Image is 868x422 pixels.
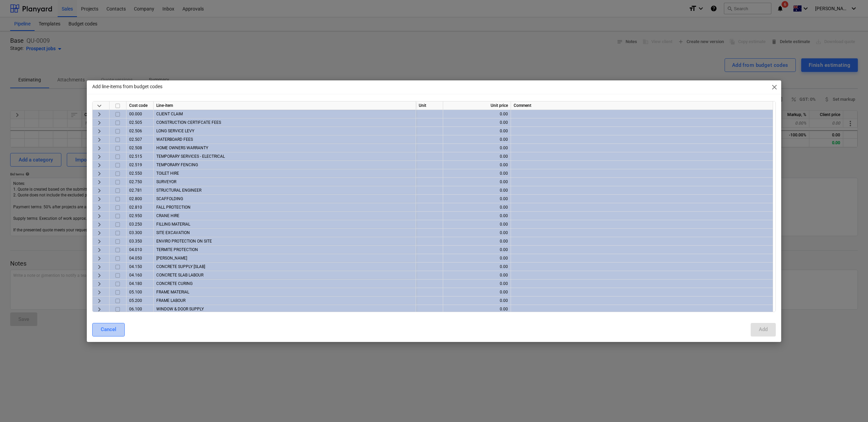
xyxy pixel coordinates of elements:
div: STRUCTURAL ENGINEER [154,186,416,195]
span: keyboard_arrow_right [95,127,103,135]
span: keyboard_arrow_right [95,246,103,254]
span: keyboard_arrow_right [95,203,103,211]
div: CONCRETE SUPPLY [SLAB] [154,263,416,271]
span: keyboard_arrow_right [95,296,103,305]
div: TOILET HIRE [154,169,416,178]
div: 02.507 [126,135,154,144]
span: keyboard_arrow_right [95,118,103,127]
div: WINDOW & DOOR SUPPLY [154,305,416,313]
span: keyboard_arrow_right [95,237,103,245]
div: 0.00 [446,263,508,271]
div: Comment [511,101,773,110]
div: SITE EXCAVATION [154,229,416,237]
div: Cost code [126,101,154,110]
div: 02.781 [126,186,154,195]
button: Cancel [92,323,125,337]
div: 04.050 [126,254,154,263]
div: 02.506 [126,127,154,135]
div: Unit [416,101,443,110]
span: keyboard_arrow_right [95,288,103,296]
iframe: Chat Widget [834,389,868,422]
div: 03.350 [126,237,154,246]
div: 0.00 [446,280,508,288]
div: 02.550 [126,169,154,178]
div: FALL PROTECTION [154,203,416,212]
div: FRAME MATERIAL [154,288,416,296]
div: 0.00 [446,144,508,152]
span: keyboard_arrow_right [95,305,103,313]
div: TEMPORARY SERVICES - ELECTRICAL [154,152,416,161]
div: 02.750 [126,178,154,186]
p: Add line-items from budget codes [92,83,162,90]
div: 聊天小组件 [834,389,868,422]
div: 02.800 [126,195,154,203]
span: keyboard_arrow_right [95,152,103,160]
div: 0.00 [446,152,508,161]
span: keyboard_arrow_right [95,110,103,118]
div: 06.100 [126,305,154,313]
div: 02.519 [126,161,154,169]
div: 0.00 [446,220,508,229]
div: 0.00 [446,237,508,246]
div: 0.00 [446,110,508,118]
div: 0.00 [446,127,508,135]
div: SURVEYOR [154,178,416,186]
span: keyboard_arrow_right [95,271,103,279]
span: keyboard_arrow_right [95,229,103,237]
div: 04.010 [126,246,154,254]
div: 04.160 [126,271,154,280]
span: keyboard_arrow_right [95,161,103,169]
div: 0.00 [446,178,508,186]
div: CONCRETE SLAB LABOUR [154,271,416,280]
div: CRANE HIRE [154,212,416,220]
div: 0.00 [446,169,508,178]
div: Unit price [443,101,511,110]
span: keyboard_arrow_right [95,135,103,143]
span: close [770,83,778,91]
div: TEMPORARY FENCING [154,161,416,169]
div: 05.200 [126,296,154,305]
span: keyboard_arrow_right [95,169,103,177]
div: 02.505 [126,118,154,127]
span: keyboard_arrow_right [95,254,103,262]
div: HOME OWNERS WARRANTY [154,144,416,152]
div: 03.250 [126,220,154,229]
div: 0.00 [446,135,508,144]
div: 03.300 [126,229,154,237]
span: keyboard_arrow_right [95,220,103,228]
div: 04.180 [126,280,154,288]
div: CONSTRUCTION CERTIFCATE FEES [154,118,416,127]
span: keyboard_arrow_right [95,195,103,203]
div: 0.00 [446,186,508,195]
div: 04.150 [126,263,154,271]
span: keyboard_arrow_right [95,178,103,186]
div: CLIENT CLAIM [154,110,416,118]
div: 0.00 [446,246,508,254]
div: WATERBOARD FEES [154,135,416,144]
span: keyboard_arrow_right [95,212,103,220]
div: FRAME LABOUR [154,296,416,305]
div: 0.00 [446,229,508,237]
div: [PERSON_NAME] [154,254,416,263]
div: ENVIRO PROTECTION ON SITE [154,237,416,246]
div: LONG SERVICE LEVY [154,127,416,135]
div: Line-item [154,101,416,110]
div: Cancel [101,325,116,334]
div: 05.100 [126,288,154,296]
span: keyboard_arrow_right [95,263,103,271]
div: 02.515 [126,152,154,161]
div: 02.950 [126,212,154,220]
div: 0.00 [446,203,508,212]
div: 02.810 [126,203,154,212]
div: 02.508 [126,144,154,152]
div: 0.00 [446,195,508,203]
div: 0.00 [446,296,508,305]
div: TERMITE PROTECTION [154,246,416,254]
div: 0.00 [446,161,508,169]
div: 0.00 [446,118,508,127]
div: 0.00 [446,271,508,280]
div: FILLING MATERIAL [154,220,416,229]
div: 0.00 [446,288,508,296]
div: 0.00 [446,254,508,263]
div: SCAFFOLDING [154,195,416,203]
